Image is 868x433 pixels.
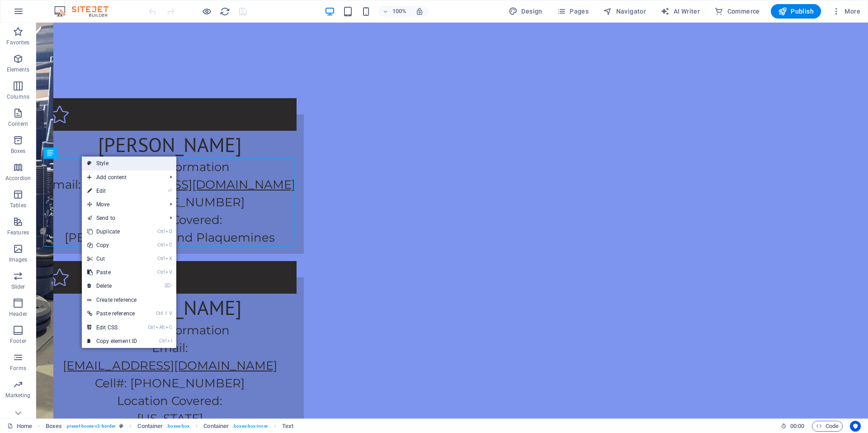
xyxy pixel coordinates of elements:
p: Content [8,120,28,128]
button: Commerce [711,4,764,19]
button: Navigator [599,4,650,19]
i: C [165,324,172,330]
i: ⌦ [165,283,172,289]
a: Send to [82,211,163,225]
i: I [167,338,172,344]
a: Style [82,157,176,170]
i: Ctrl [148,324,155,330]
p: Elements [7,66,30,73]
p: Footer [10,338,26,345]
a: CtrlVPaste [82,266,142,279]
span: . preset-boxes-v3-border [66,421,116,432]
span: Publish [778,7,814,16]
h6: 100% [392,6,406,17]
i: V [169,310,172,316]
span: Click to select. Double-click to edit [46,421,62,432]
h6: Session time [781,421,805,432]
i: D [165,228,172,234]
span: Click to select. Double-click to edit [282,421,293,432]
img: Editor Logo [52,6,120,17]
p: Accordion [5,175,31,182]
a: CtrlICopy element ID [82,334,142,348]
p: Features [7,229,29,236]
button: Pages [553,4,592,19]
i: Ctrl [157,242,165,248]
button: Design [505,4,546,19]
span: Click to select. Double-click to edit [137,421,163,432]
div: Design (Ctrl+Alt+Y) [505,4,546,19]
p: Tables [10,202,26,209]
p: Favorites [6,39,29,46]
i: This element is a customizable preset [119,423,123,428]
p: Images [9,256,28,263]
span: AI Writer [660,7,700,16]
span: Pages [557,7,589,16]
i: C [165,242,172,248]
span: Move [82,198,163,211]
i: Ctrl [157,256,165,262]
p: Slider [11,283,25,290]
span: 00 00 [790,421,804,432]
a: ⏎Edit [82,184,142,198]
i: Ctrl [156,310,163,316]
a: CtrlCCopy [82,238,142,252]
a: ⌦Delete [82,279,142,293]
i: On resize automatically adjust zoom level to fit chosen device. [415,7,424,15]
i: Ctrl [157,228,165,234]
span: Commerce [714,7,760,16]
span: Code [816,421,839,432]
span: : [797,423,798,429]
a: Create reference [82,293,176,307]
p: Columns [7,93,29,100]
button: 100% [378,6,410,17]
i: ⏎ [168,188,172,194]
p: Marketing [5,392,30,399]
span: More [832,7,860,16]
i: ⇧ [164,310,168,316]
button: reload [219,6,230,17]
button: Publish [771,4,821,19]
p: Forms [10,365,26,372]
a: CtrlXCut [82,252,142,266]
span: . boxes-box [166,421,189,432]
i: V [165,269,172,275]
nav: breadcrumb [46,421,294,432]
a: Click to cancel selection. Double-click to open Pages [7,421,32,432]
i: Ctrl [159,338,166,344]
span: Add content [82,171,163,184]
button: More [828,4,864,19]
i: Reload page [220,6,230,17]
button: Usercentrics [850,421,861,432]
a: CtrlDDuplicate [82,225,142,238]
span: Navigator [603,7,646,16]
i: X [165,256,172,262]
i: Ctrl [157,269,165,275]
button: AI Writer [657,4,703,19]
span: . boxes-box-inner [232,421,268,432]
span: Design [509,7,542,16]
a: CtrlAltCEdit CSS [82,321,142,334]
p: Boxes [11,148,26,155]
a: Ctrl⇧VPaste reference [82,307,142,320]
button: Code [812,421,843,432]
i: Alt [156,324,165,330]
span: Click to select. Double-click to edit [203,421,229,432]
p: Header [9,310,27,318]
